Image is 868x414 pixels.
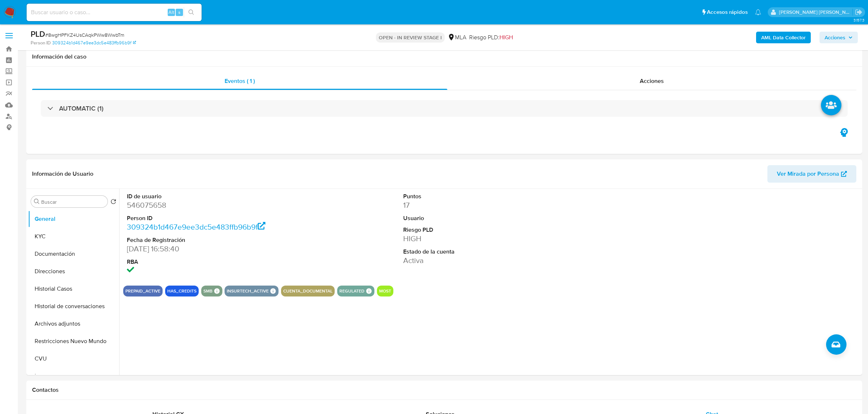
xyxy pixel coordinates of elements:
[110,199,116,207] button: Volver al orden por defecto
[777,165,839,183] span: Ver Mirada por Persona
[403,214,580,222] dt: Usuario
[28,210,119,228] button: General
[403,234,580,244] dd: HIGH
[127,214,304,222] dt: Person ID
[34,199,40,204] button: Buscar
[127,258,304,266] dt: RBA
[403,255,580,266] dd: Activa
[469,33,513,41] span: Riesgo PLD:
[127,222,265,232] a: 309324b1d467e9ee3dc5e483ffb96b9f
[31,40,51,46] b: Person ID
[403,226,580,234] dt: Riesgo PLD
[779,9,853,16] p: mayra.pernia@mercadolibre.com
[820,32,858,43] button: Acciones
[499,33,513,41] span: HIGH
[376,32,445,43] p: OPEN - IN REVIEW STAGE I
[28,228,119,245] button: KYC
[45,31,124,39] span: # 8wgHPFKZ4UsCAqkPWw8WwbTm
[28,333,119,350] button: Restricciones Nuevo Mundo
[707,8,748,16] span: Accesos rápidos
[178,9,180,16] span: s
[756,32,811,43] button: AML Data Collector
[59,104,104,112] h3: AUTOMATIC (1)
[767,165,856,183] button: Ver Mirada por Persona
[28,263,119,280] button: Direcciones
[28,350,119,367] button: CVU
[825,32,845,43] span: Acciones
[27,8,202,17] input: Buscar usuario o caso...
[28,280,119,298] button: Historial Casos
[403,200,580,210] dd: 17
[448,33,466,41] div: MLA
[640,77,664,85] span: Acciones
[403,248,580,256] dt: Estado de la cuenta
[403,192,580,200] dt: Puntos
[41,100,848,117] div: AUTOMATIC (1)
[127,192,304,200] dt: ID de usuario
[855,8,863,16] a: Salir
[32,386,856,394] h1: Contactos
[28,367,119,385] button: Items
[127,200,304,210] dd: 546075658
[28,298,119,315] button: Historial de conversaciones
[52,40,136,46] a: 309324b1d467e9ee3dc5e483ffb96b9f
[41,199,105,205] input: Buscar
[127,236,304,244] dt: Fecha de Registración
[168,9,174,16] span: Alt
[31,28,45,40] b: PLD
[755,9,761,15] a: Notificaciones
[32,170,93,178] h1: Información de Usuario
[225,77,255,85] span: Eventos ( 1 )
[127,244,304,254] dd: [DATE] 16:58:40
[184,7,199,17] button: search-icon
[761,32,806,43] b: AML Data Collector
[28,245,119,263] button: Documentación
[32,53,856,60] h1: Información del caso
[28,315,119,333] button: Archivos adjuntos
